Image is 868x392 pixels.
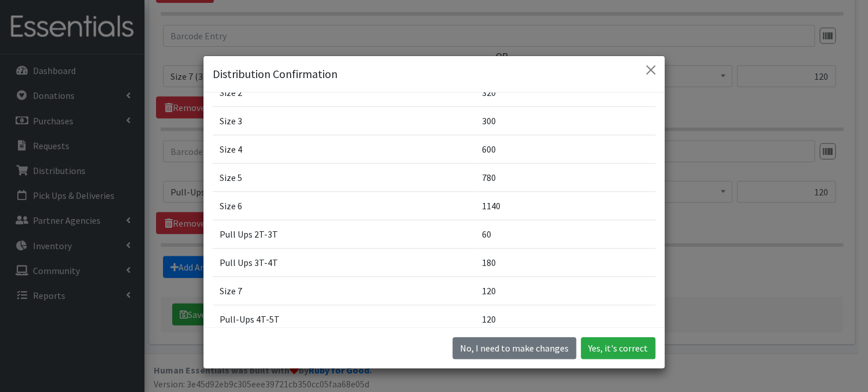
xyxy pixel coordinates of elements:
[213,191,475,220] td: Size 6
[213,106,475,135] td: Size 3
[475,106,655,135] td: 300
[213,305,475,333] td: Pull-Ups 4T-5T
[213,248,475,276] td: Pull Ups 3T-4T
[213,135,475,163] td: Size 4
[475,163,655,191] td: 780
[475,78,655,106] td: 320
[581,337,655,359] button: Yes, it's correct
[213,276,475,305] td: Size 7
[475,220,655,248] td: 60
[641,61,660,79] button: Close
[475,276,655,305] td: 120
[475,305,655,333] td: 120
[475,248,655,276] td: 180
[213,163,475,191] td: Size 5
[475,191,655,220] td: 1140
[213,220,475,248] td: Pull Ups 2T-3T
[213,65,337,83] h5: Distribution Confirmation
[213,78,475,106] td: Size 2
[475,135,655,163] td: 600
[452,337,576,359] button: No I need to make changes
